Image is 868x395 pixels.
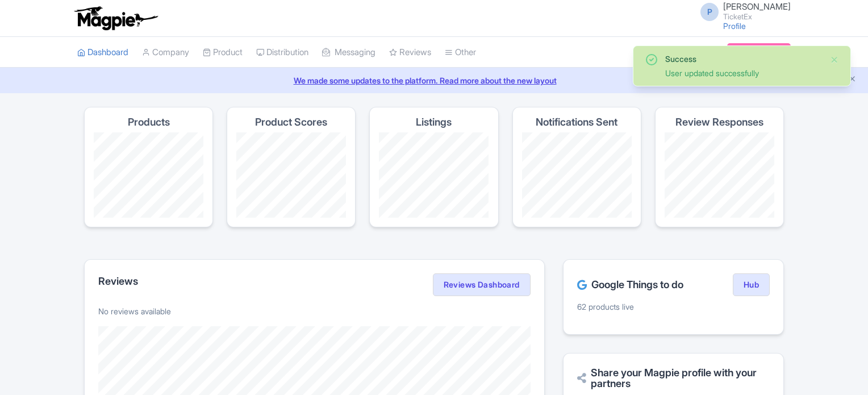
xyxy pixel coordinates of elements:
a: Messaging [322,37,375,68]
h2: Google Things to do [577,279,683,290]
div: Success [665,53,821,65]
small: TicketEx [723,13,791,20]
a: Subscription [727,43,791,60]
p: 62 products live [577,301,770,313]
a: Reviews Dashboard [433,273,531,296]
a: Reviews [389,37,431,68]
a: Dashboard [77,37,128,68]
div: User updated successfully [665,67,821,79]
h2: Reviews [98,276,138,287]
a: Profile [723,21,746,31]
h2: Share your Magpie profile with your partners [577,367,770,390]
h4: Review Responses [675,117,763,128]
img: logo-ab69f6fb50320c5b225c76a69d11143b.png [72,6,160,31]
p: No reviews available [98,305,531,317]
h4: Notifications Sent [536,117,617,128]
button: Close announcement [848,73,857,86]
h4: Product Scores [255,117,327,128]
a: We made some updates to the platform. Read more about the new layout [7,74,861,86]
a: Product [203,37,243,68]
span: [PERSON_NAME] [723,1,791,12]
span: P [700,3,719,21]
a: Other [445,37,476,68]
a: Company [142,37,189,68]
a: Distribution [256,37,308,68]
h4: Listings [416,117,452,128]
a: P [PERSON_NAME] TicketEx [694,2,791,20]
a: Hub [733,273,770,296]
h4: Products [128,117,170,128]
button: Close [830,53,839,66]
